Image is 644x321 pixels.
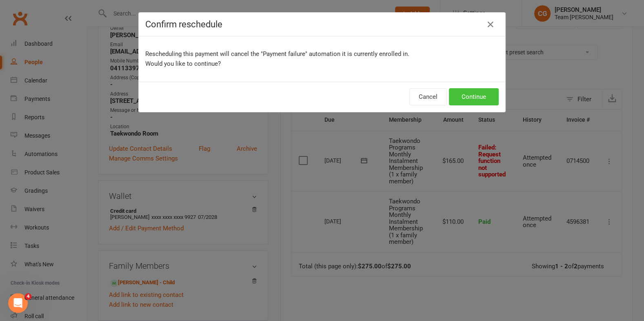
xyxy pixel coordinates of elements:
[25,293,31,300] span: 4
[145,19,499,29] h4: Confirm reschedule
[449,88,499,105] button: Continue
[8,293,28,313] iframe: Intercom live chat
[484,18,497,31] button: Close
[145,49,499,69] p: Rescheduling this payment will cancel the "Payment failure" automation it is currently enrolled i...
[409,88,447,105] button: Cancel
